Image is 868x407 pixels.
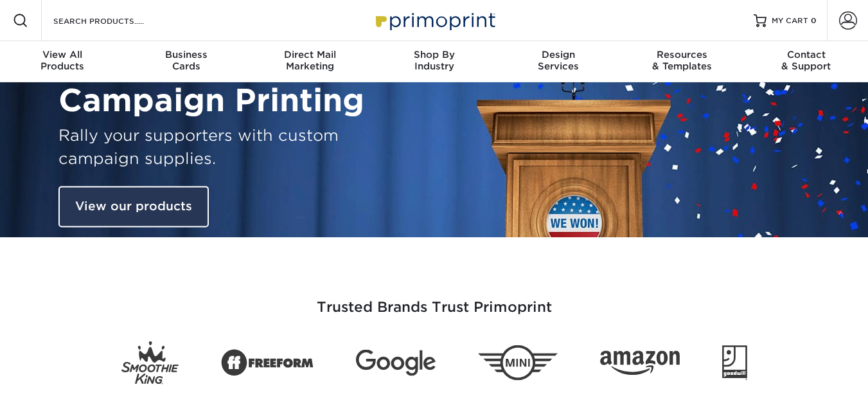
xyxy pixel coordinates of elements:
[121,341,179,384] img: Smoothie King
[620,49,744,60] span: Resources
[58,268,810,331] h3: Trusted Brands Trust Primoprint
[221,343,314,384] img: Freeform
[248,49,372,60] span: Direct Mail
[620,49,744,72] div: & Templates
[248,49,372,72] div: Marketing
[811,16,817,25] span: 0
[124,41,248,82] a: BusinessCards
[248,41,372,82] a: Direct MailMarketing
[372,49,496,60] span: Shop By
[58,186,209,228] a: View our products
[124,49,248,60] span: Business
[600,351,680,375] img: Amazon
[372,49,496,72] div: Industry
[58,125,425,171] h3: Rally your supporters with custom campaign supplies.
[124,49,248,72] div: Cards
[620,41,744,82] a: Resources& Templates
[370,6,499,34] img: Primoprint
[772,15,808,26] span: MY CART
[478,345,558,381] img: Mini
[744,49,868,72] div: & Support
[372,41,496,82] a: Shop ByIndustry
[496,41,620,82] a: DesignServices
[496,49,620,72] div: Services
[744,41,868,82] a: Contact& Support
[744,49,868,60] span: Contact
[496,49,620,60] span: Design
[356,350,436,376] img: Google
[58,82,425,120] h1: Campaign Printing
[722,345,747,380] img: Goodwill
[52,13,177,28] input: SEARCH PRODUCTS.....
